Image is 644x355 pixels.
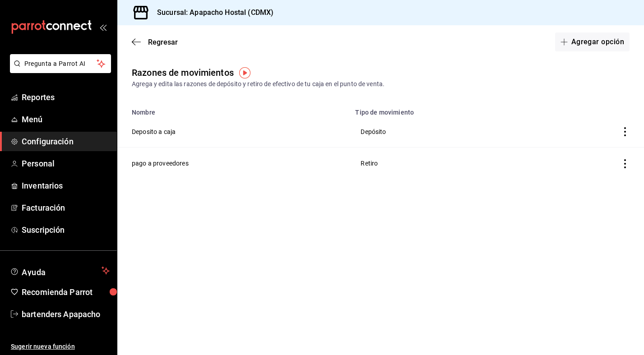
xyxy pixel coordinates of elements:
[350,103,547,116] th: Tipo de movimiento
[22,180,110,192] span: Inventarios
[6,65,111,75] a: Pregunta a Parrot AI
[22,308,110,320] span: bartenders Apapacho
[555,32,630,51] button: Agregar opción
[132,38,178,46] button: Regresar
[117,148,350,179] th: pago a proveedores
[350,116,547,148] th: Depósito
[22,224,110,236] span: Suscripción
[22,113,110,125] span: Menú
[99,23,107,31] button: open_drawer_menu
[132,66,234,79] div: Razones de movimientos
[22,265,98,276] span: Ayuda
[350,148,547,179] th: Retiro
[24,59,97,69] span: Pregunta a Parrot AI
[148,38,178,46] span: Regresar
[22,157,110,170] span: Personal
[11,342,110,351] span: Sugerir nueva función
[22,91,110,103] span: Reportes
[117,103,350,116] th: Nombre
[22,286,110,298] span: Recomienda Parrot
[132,79,630,89] div: Agrega y edita las razones de depósito y retiro de efectivo de tu caja en el punto de venta.
[22,135,110,148] span: Configuración
[239,67,250,78] img: Tooltip marker
[22,202,110,214] span: Facturación
[10,54,111,73] button: Pregunta a Parrot AI
[150,7,273,18] h3: Sucursal: Apapacho Hostal (CDMX)
[117,116,350,148] th: Deposito a caja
